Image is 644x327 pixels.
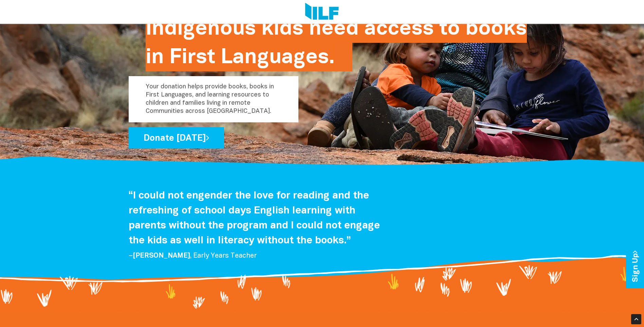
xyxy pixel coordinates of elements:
[305,3,339,21] img: Logo
[133,253,190,259] span: [PERSON_NAME]
[129,252,383,260] p: – , Early Years Teacher
[129,76,298,122] p: Your donation helps provide books, books in First Languages, and learning resources to children a...
[631,314,641,324] div: Scroll Back to Top
[129,188,383,248] h4: “I could not engender the love for reading and the refreshing of school days English learning wit...
[129,127,224,149] a: Donate [DATE]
